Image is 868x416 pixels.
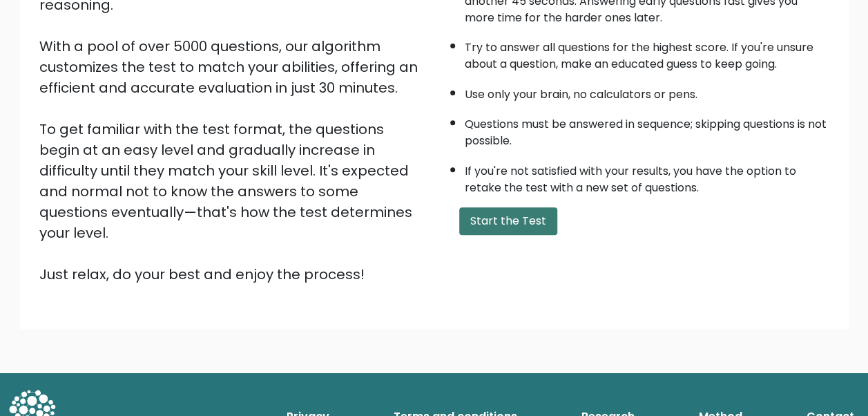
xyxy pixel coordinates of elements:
[465,156,829,196] li: If you're not satisfied with your results, you have the option to retake the test with a new set ...
[459,207,557,235] button: Start the Test
[465,109,829,149] li: Questions must be answered in sequence; skipping questions is not possible.
[465,79,829,103] li: Use only your brain, no calculators or pens.
[465,32,829,73] li: Try to answer all questions for the highest score. If you're unsure about a question, make an edu...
